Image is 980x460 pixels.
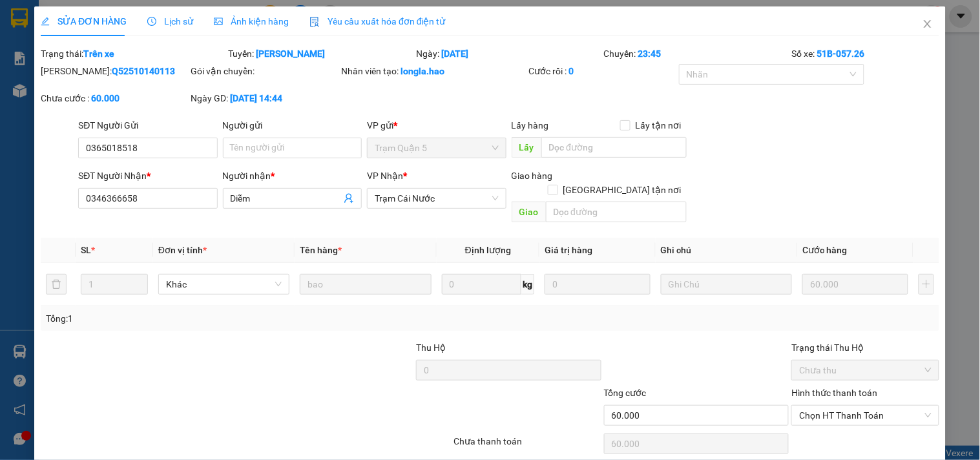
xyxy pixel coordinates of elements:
[416,342,446,353] span: Thu Hộ
[529,64,676,78] div: Cước rồi :
[344,193,354,204] span: user-add
[223,169,362,183] div: Người nhận
[546,202,687,222] input: Dọc đường
[799,361,931,380] span: Chưa thu
[78,118,217,132] div: SĐT Người Gửi
[631,118,687,132] span: Lấy tận nơi
[300,245,342,255] span: Tên hàng
[558,183,687,197] span: [GEOGRAPHIC_DATA] tận nơi
[367,118,506,132] div: VP gửi
[512,120,549,131] span: Lấy hàng
[41,64,188,78] div: [PERSON_NAME]:
[817,48,864,59] b: 51B-057.26
[41,16,127,26] span: SỬA ĐƠN HÀNG
[367,171,403,181] span: VP Nhận
[802,245,847,255] span: Cước hàng
[46,311,379,326] div: Tổng: 1
[569,66,574,76] b: 0
[41,91,188,105] div: Chưa cước :
[441,48,468,59] b: [DATE]
[919,274,934,295] button: plus
[231,93,283,103] b: [DATE] 14:44
[191,91,339,105] div: Ngày GD:
[214,17,223,26] span: picture
[112,66,175,76] b: Q52510140113
[604,388,647,398] span: Tổng cước
[512,202,546,222] span: Giao
[191,64,339,78] div: Gói vận chuyển:
[214,16,289,26] span: Ảnh kiện hàng
[227,47,415,61] div: Tuyến:
[603,47,791,61] div: Chuyến:
[452,434,602,457] div: Chưa thanh toán
[923,19,933,29] span: close
[158,245,207,255] span: Đơn vị tính
[309,16,446,26] span: Yêu cầu xuất hóa đơn điện tử
[661,274,792,295] input: Ghi Chú
[791,388,877,398] label: Hình thức thanh toán
[46,274,67,295] button: delete
[638,48,662,59] b: 23:45
[401,66,444,76] b: longla.hao
[799,406,931,425] span: Chọn HT Thanh Toán
[656,238,797,263] th: Ghi chú
[309,17,320,27] img: icon
[545,245,592,255] span: Giá trị hàng
[223,118,362,132] div: Người gửi
[790,47,940,61] div: Số xe:
[512,171,553,181] span: Giao hàng
[147,17,156,26] span: clock-circle
[541,137,687,158] input: Dọc đường
[39,47,227,61] div: Trạng thái:
[91,93,120,103] b: 60.000
[166,275,282,294] span: Khác
[802,274,908,295] input: 0
[147,16,193,26] span: Lịch sử
[375,138,498,158] span: Trạm Quận 5
[545,274,651,295] input: 0
[910,6,946,43] button: Close
[83,48,114,59] b: Trên xe
[465,245,511,255] span: Định lượng
[81,245,91,255] span: SL
[300,274,431,295] input: VD: Bàn, Ghế
[521,274,534,295] span: kg
[41,17,50,26] span: edit
[415,47,603,61] div: Ngày:
[791,340,939,355] div: Trạng thái Thu Hộ
[341,64,526,78] div: Nhân viên tạo:
[256,48,326,59] b: [PERSON_NAME]
[512,137,541,158] span: Lấy
[78,169,217,183] div: SĐT Người Nhận
[375,189,498,208] span: Trạm Cái Nước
